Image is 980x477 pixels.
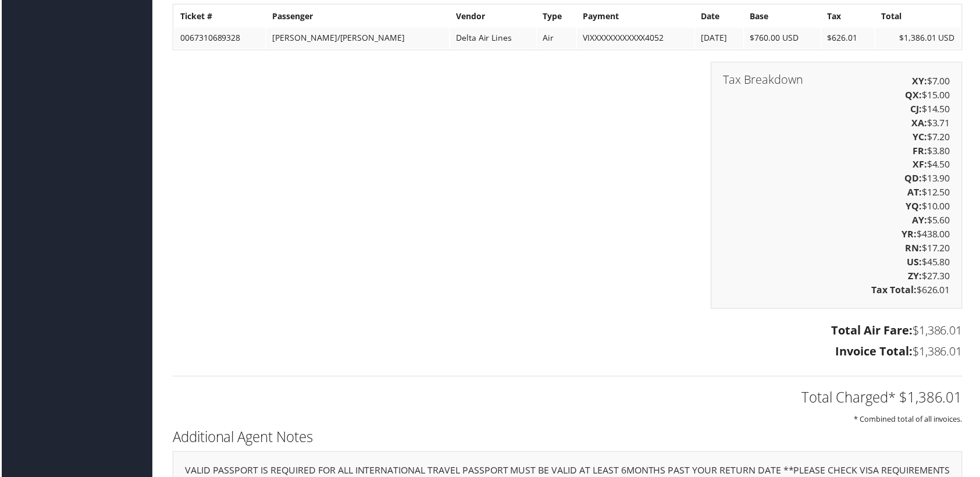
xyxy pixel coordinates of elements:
[173,6,265,27] th: Ticket #
[877,28,963,49] td: $1,386.01 USD
[823,6,876,27] th: Tax
[913,117,929,130] strong: XA:
[912,103,924,116] strong: CJ:
[907,89,924,102] strong: QX:
[914,159,929,172] strong: XF:
[837,345,914,361] strong: Invoice Total:
[537,6,576,27] th: Type
[877,6,963,27] th: Total
[903,229,918,241] strong: YR:
[914,131,929,144] strong: YC:
[450,28,536,49] td: Delta Air Lines
[266,28,449,49] td: [PERSON_NAME]/[PERSON_NAME]
[578,28,695,49] td: VIXXXXXXXXXXXX4052
[907,243,924,255] strong: RN:
[914,75,929,88] strong: XY:
[696,6,744,27] th: Date
[450,6,536,27] th: Vendor
[909,187,924,200] strong: AT:
[696,28,744,49] td: [DATE]
[833,324,914,340] strong: Total Air Fare:
[906,173,924,186] strong: QD:
[537,28,576,49] td: Air
[856,415,964,426] small: * Combined total of all invoices.
[823,28,876,49] td: $626.01
[173,28,265,49] td: 0067310689328
[914,215,929,227] strong: AY:
[712,62,964,310] div: $7.00 $15.00 $14.50 $3.71 $7.20 $3.80 $4.50 $13.90 $12.50 $10.00 $5.60 $438.00 $17.20 $45.80 $27....
[746,28,822,49] td: $760.00 USD
[873,284,918,297] strong: Tax Total:
[266,6,449,27] th: Passenger
[724,74,805,86] h3: Tax Breakdown
[746,6,822,27] th: Base
[172,345,964,361] h3: $1,386.01
[910,270,924,283] strong: ZY:
[172,429,964,448] h2: Additional Agent Notes
[914,145,929,158] strong: FR:
[908,257,924,269] strong: US:
[578,6,695,27] th: Payment
[907,201,924,213] strong: YQ:
[172,324,964,340] h3: $1,386.01
[172,389,964,409] h2: Total Charged* $1,386.01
